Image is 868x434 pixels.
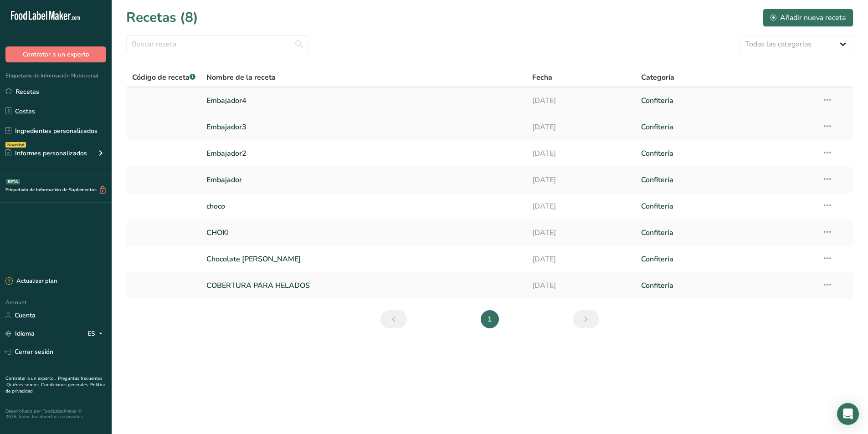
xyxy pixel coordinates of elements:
a: Chocolate [PERSON_NAME] [206,250,521,269]
a: [DATE] [532,276,630,295]
div: ES [87,328,106,339]
a: [DATE] [532,144,630,163]
a: Condiciones generales . [41,382,90,388]
span: Código de receta [132,72,195,82]
button: Contratar a un experto [5,46,106,62]
div: Novedad [5,142,26,148]
a: Confitería [641,223,811,242]
a: choco [206,197,521,216]
div: Informes personalizados [5,148,87,158]
a: Confitería [641,91,811,110]
a: Embajador3 [206,117,521,137]
div: Open Intercom Messenger [837,403,859,425]
span: Categoría [641,72,674,83]
h1: Recetas (8) [126,7,198,28]
a: Contratar a un experto . [5,375,56,382]
div: BETA [6,179,20,184]
a: CHOKI [206,223,521,242]
button: Añadir nueva receta [763,9,853,27]
a: Quiénes somos . [6,382,41,388]
a: Siguiente página [573,310,599,328]
a: [DATE] [532,117,630,137]
a: Embajador4 [206,91,521,110]
div: Desarrollado por FoodLabelMaker © 2025 Todos los derechos reservados [5,408,106,419]
div: Actualizar plan [5,277,57,286]
a: Embajador [206,170,521,189]
a: Confitería [641,144,811,163]
div: Añadir nueva receta [770,12,846,23]
input: Buscar receta [126,35,308,53]
a: Confitería [641,276,811,295]
a: Confitería [641,170,811,189]
span: Nombre de la receta [206,72,276,83]
a: Idioma [5,326,35,342]
a: Confitería [641,250,811,269]
a: Confitería [641,117,811,137]
a: Página anterior [380,310,407,328]
a: Embajador2 [206,144,521,163]
a: [DATE] [532,223,630,242]
a: [DATE] [532,170,630,189]
a: Preguntas frecuentes . [5,375,103,388]
a: Política de privacidad [5,382,105,394]
a: [DATE] [532,197,630,216]
span: Fecha [532,72,552,83]
a: COBERTURA PARA HELADOS [206,276,521,295]
a: [DATE] [532,91,630,110]
a: [DATE] [532,250,630,269]
a: Confitería [641,197,811,216]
